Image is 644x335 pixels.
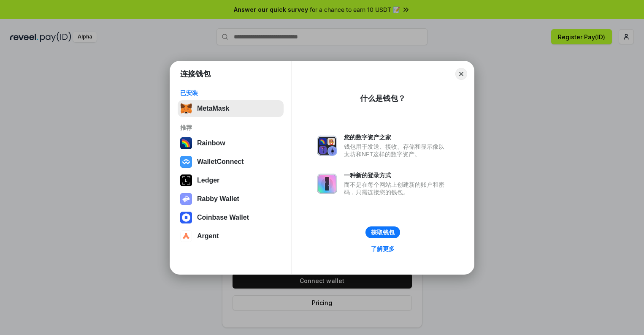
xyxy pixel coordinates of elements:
img: svg+xml,%3Csvg%20xmlns%3D%22http%3A%2F%2Fwww.w3.org%2F2000%2Fsvg%22%20width%3D%2228%22%20height%3... [180,174,192,186]
h1: 连接钱包 [180,69,211,79]
img: svg+xml,%3Csvg%20width%3D%2228%22%20height%3D%2228%22%20viewBox%3D%220%200%2028%2028%22%20fill%3D... [180,230,192,242]
div: 已安装 [180,89,281,97]
div: 一种新的登录方式 [344,172,449,179]
div: Ledger [197,177,219,184]
div: 您的数字资产之家 [344,133,449,141]
div: 而不是在每个网站上创建新的账户和密码，只需连接您的钱包。 [344,181,449,196]
button: Coinbase Wallet [178,209,284,226]
img: svg+xml,%3Csvg%20width%3D%2228%22%20height%3D%2228%22%20viewBox%3D%220%200%2028%2028%22%20fill%3D... [180,212,192,223]
button: WalletConnect [178,153,284,170]
div: 什么是钱包？ [360,93,406,103]
button: Argent [178,228,284,245]
div: 钱包用于发送、接收、存储和显示像以太坊和NFT这样的数字资产。 [344,143,449,158]
div: Rainbow [197,139,225,147]
button: MetaMask [178,100,284,117]
div: WalletConnect [197,158,244,166]
a: 了解更多 [366,243,400,254]
button: Rainbow [178,135,284,152]
button: Ledger [178,172,284,189]
button: Close [455,68,467,80]
div: Rabby Wallet [197,195,239,203]
img: svg+xml,%3Csvg%20fill%3D%22none%22%20height%3D%2233%22%20viewBox%3D%220%200%2035%2033%22%20width%... [180,103,192,114]
div: 推荐 [180,124,281,131]
div: 获取钱包 [371,229,395,236]
img: svg+xml,%3Csvg%20xmlns%3D%22http%3A%2F%2Fwww.w3.org%2F2000%2Fsvg%22%20fill%3D%22none%22%20viewBox... [317,174,337,194]
img: svg+xml,%3Csvg%20xmlns%3D%22http%3A%2F%2Fwww.w3.org%2F2000%2Fsvg%22%20fill%3D%22none%22%20viewBox... [180,193,192,205]
button: 获取钱包 [365,226,400,238]
div: MetaMask [197,105,229,112]
div: Coinbase Wallet [197,214,249,221]
button: Rabby Wallet [178,191,284,207]
img: svg+xml,%3Csvg%20width%3D%2228%22%20height%3D%2228%22%20viewBox%3D%220%200%2028%2028%22%20fill%3D... [180,156,192,168]
img: svg+xml,%3Csvg%20width%3D%22120%22%20height%3D%22120%22%20viewBox%3D%220%200%20120%20120%22%20fil... [180,137,192,149]
div: 了解更多 [371,245,395,253]
div: Argent [197,232,219,240]
img: svg+xml,%3Csvg%20xmlns%3D%22http%3A%2F%2Fwww.w3.org%2F2000%2Fsvg%22%20fill%3D%22none%22%20viewBox... [317,136,337,156]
